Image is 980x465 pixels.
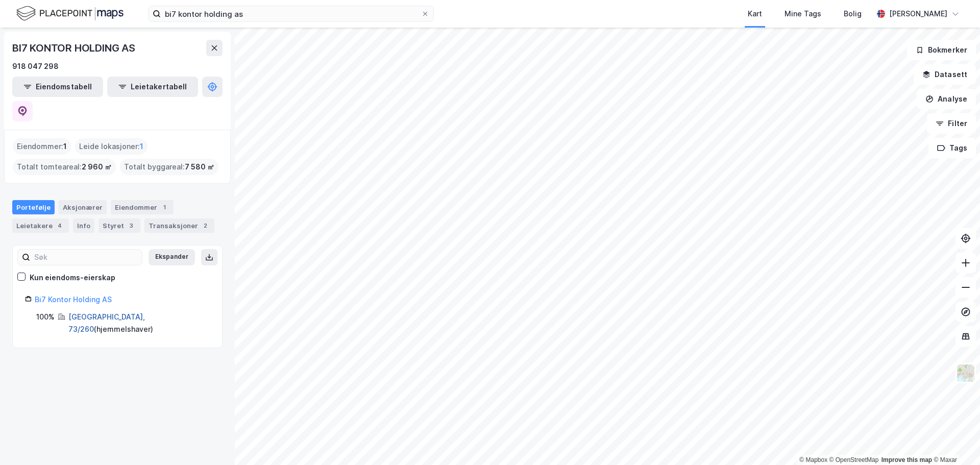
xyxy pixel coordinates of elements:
[928,138,976,158] button: Tags
[12,40,137,56] div: BI7 KONTOR HOLDING AS
[785,8,821,20] div: Mine Tags
[929,416,980,465] div: Kontrollprogram for chat
[13,159,116,175] div: Totalt tomteareal :
[12,77,103,97] button: Eiendomstabell
[185,161,214,173] span: 7 580 ㎡
[126,221,136,231] div: 3
[75,138,148,155] div: Leide lokasjoner :
[12,218,69,233] div: Leietakere
[59,200,107,214] div: Aksjonærer
[99,218,140,233] div: Styret
[829,456,879,463] a: OpenStreetMap
[68,312,145,333] a: [GEOGRAPHIC_DATA], 73/260
[12,200,55,214] div: Portefølje
[55,221,65,231] div: 4
[914,64,976,85] button: Datasett
[927,113,976,134] button: Filter
[144,218,214,233] div: Transaksjoner
[36,311,55,323] div: 100%
[12,60,59,72] div: 918 047 298
[63,140,67,153] span: 1
[68,311,210,335] div: ( hjemmelshaver )
[35,295,112,304] a: Bi7 Kontor Holding AS
[13,138,71,155] div: Eiendommer :
[929,416,980,465] iframe: Chat Widget
[917,89,976,109] button: Analyse
[73,218,94,233] div: Info
[799,456,827,463] a: Mapbox
[956,363,975,383] img: Z
[748,8,762,20] div: Kart
[82,161,112,173] span: 2 960 ㎡
[159,202,169,212] div: 1
[200,221,210,231] div: 2
[30,272,115,284] div: Kun eiendoms-eierskap
[907,40,976,60] button: Bokmerker
[30,250,142,265] input: Søk
[120,159,218,175] div: Totalt byggareal :
[161,6,421,21] input: Søk på adresse, matrikkel, gårdeiere, leietakere eller personer
[107,77,198,97] button: Leietakertabell
[16,5,124,22] img: logo.f888ab2527a4732fd821a326f86c7f29.svg
[881,456,932,463] a: Improve this map
[149,249,195,265] button: Ekspander
[844,8,862,20] div: Bolig
[140,140,143,153] span: 1
[889,8,947,20] div: [PERSON_NAME]
[111,200,174,214] div: Eiendommer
